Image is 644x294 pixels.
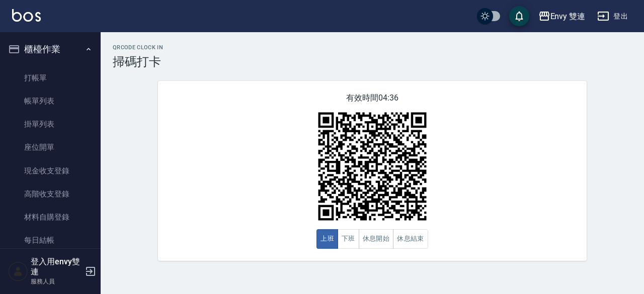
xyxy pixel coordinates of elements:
a: 打帳單 [4,66,97,89]
button: 櫃檯作業 [4,36,97,62]
a: 高階收支登錄 [4,182,97,206]
img: Logo [12,9,41,22]
button: 登出 [593,7,632,26]
button: save [509,6,529,26]
img: Person [8,261,28,281]
a: 帳單列表 [4,89,97,113]
h3: 掃碼打卡 [113,55,632,69]
button: Envy 雙連 [534,6,590,27]
a: 掛單列表 [4,113,97,136]
button: 休息結束 [393,229,428,249]
a: 材料自購登錄 [4,206,97,229]
a: 現金收支登錄 [4,159,97,182]
a: 每日結帳 [4,229,97,252]
h5: 登入用envy雙連 [31,257,82,277]
div: Envy 雙連 [550,10,586,23]
a: 座位開單 [4,136,97,159]
div: 有效時間 04:36 [158,81,587,261]
button: 休息開始 [359,229,394,249]
button: 下班 [338,229,359,249]
p: 服務人員 [31,277,82,286]
button: 上班 [316,229,338,249]
h2: QRcode Clock In [113,44,632,51]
